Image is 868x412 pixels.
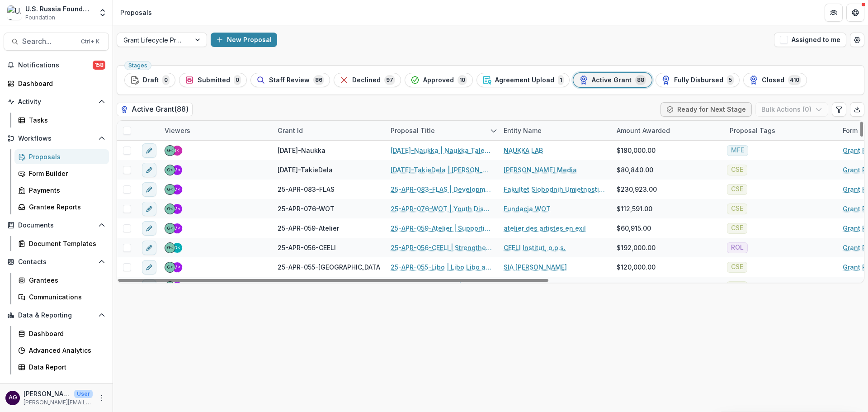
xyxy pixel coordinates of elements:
div: Grantee Reports [29,202,102,212]
div: Ctrl + K [79,37,101,47]
span: 1 [558,75,564,85]
div: Maria Lvova <mlvova@usrf.us> [174,207,181,211]
div: Gennady Podolny <gpodolny@usrf.us> [167,226,173,231]
div: Data Report [29,362,102,372]
div: Entity Name [498,126,547,135]
a: Grantees [14,273,109,288]
div: Grantees [29,275,102,285]
span: 25-APR-059-Atelier [278,223,339,233]
button: Edit table settings [832,102,846,117]
a: Fakultet Slobodnih Umjetnosti i Nauka (FLAS) [504,185,606,194]
span: $112,591.00 [617,204,652,213]
span: 5 [727,75,734,85]
button: Open table manager [850,33,864,47]
a: Proposals [14,149,109,164]
button: edit [142,221,156,236]
span: 25-APR-083-FLAS [278,185,335,194]
a: 25-APR-083-FLAS | Development of the Faculty of Liberal Arts and Sciences in [GEOGRAPHIC_DATA] – ... [391,185,493,194]
span: Active Grant [592,76,632,84]
button: Open Activity [4,95,109,109]
span: 25-APR-076-WOT [278,204,335,213]
div: Gennady Podolny <gpodolny@usrf.us> [167,246,173,250]
a: Form Builder [14,166,109,181]
div: Entity Name [498,121,611,140]
a: Fundacja WOT [504,204,551,213]
div: Gennady Podolny <gpodolny@usrf.us> [167,148,173,153]
a: Dashboard [14,326,109,341]
button: Active Grant88 [573,73,652,87]
button: Open entity switcher [96,4,109,22]
a: Advanced Analytics [14,343,109,358]
div: Communications [29,292,102,302]
button: Notifications158 [4,58,109,72]
span: Submitted [198,76,230,84]
button: Approved10 [405,73,473,87]
div: Igor Zevelev <izevelev@usrf.us> [175,148,179,153]
span: 88 [635,75,646,85]
nav: breadcrumb [117,6,156,19]
span: Activity [18,98,94,106]
svg: sorted descending [490,127,497,134]
a: 25-APR-059-Atelier | Supporting the community of [DEMOGRAPHIC_DATA] artists in exile in [GEOGRAPH... [391,223,493,233]
button: Fully Disbursed5 [656,73,740,87]
div: Proposal Tags [724,121,837,140]
span: Documents [18,222,94,229]
span: $120,000.00 [617,262,656,272]
button: Assigned to me [774,33,846,47]
div: Viewers [159,121,272,140]
div: Dashboard [29,329,102,338]
button: Open Documents [4,218,109,232]
button: Search... [4,33,109,51]
button: Closed410 [743,73,807,87]
button: Agreement Upload1 [476,73,570,87]
span: 0 [162,75,170,85]
span: Search... [22,37,75,46]
span: 410 [788,75,801,85]
div: Proposal Title [385,121,498,140]
div: Gennady Podolny <gpodolny@usrf.us> [167,168,173,172]
span: Contacts [18,258,94,266]
div: Grant Id [272,121,385,140]
h2: Active Grant ( 88 ) [117,103,193,116]
div: Amount Awarded [611,126,675,135]
button: edit [142,182,156,197]
span: Stages [128,62,147,69]
button: edit [142,163,156,177]
p: [PERSON_NAME] [24,389,71,398]
a: Dashboard [4,76,109,91]
a: CEELI Institut, o.p.s. [504,243,566,252]
span: Staff Review [269,76,310,84]
a: NAUKKA LAB [504,146,543,155]
div: U.S. Russia Foundation [25,4,93,14]
a: 25-APR-056-CEELI | Strengthening [DEMOGRAPHIC_DATA] lawyers’ capacity to address [DATE] legal cha... [391,243,493,252]
button: Export table data [850,102,864,117]
div: Tasks [29,115,102,125]
div: Dashboard [18,79,102,88]
div: Gennady Podolny <gpodolny@usrf.us> [167,265,173,270]
button: Staff Review86 [250,73,330,87]
div: Maria Lvova <mlvova@usrf.us> [174,187,181,192]
a: Document Templates [14,236,109,251]
span: $80,840.00 [617,165,653,175]
button: Open Contacts [4,255,109,269]
span: 25-APR-055-[GEOGRAPHIC_DATA] [278,262,382,272]
div: Alan Griffin [9,395,17,401]
div: Gennady Podolny <gpodolny@usrf.us> [167,207,173,211]
div: Amount Awarded [611,121,724,140]
span: [DATE]-TakieDela [278,165,333,175]
span: $148,626.00 [617,282,656,291]
a: Payments [14,183,109,198]
span: Closed [762,76,784,84]
button: Get Help [846,4,864,22]
a: Grantee Reports [14,199,109,214]
div: Grant Id [272,126,308,135]
button: Declined97 [334,73,401,87]
span: $60,915.00 [617,223,651,233]
a: [PERSON_NAME] Media [504,165,577,175]
span: Workflows [18,135,94,142]
div: Gennady Podolny <gpodolny@usrf.us> [167,187,173,192]
span: 86 [313,75,324,85]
